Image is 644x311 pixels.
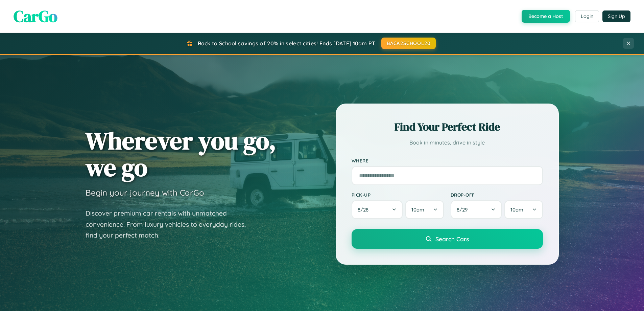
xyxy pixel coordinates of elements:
label: Drop-off [451,192,543,198]
span: 10am [510,206,523,213]
span: 8 / 29 [457,206,471,213]
button: 10am [405,200,444,219]
h1: Wherever you go, we go [86,127,276,181]
button: 10am [504,200,543,219]
button: Login [575,10,599,22]
span: 10am [411,206,424,213]
button: Search Cars [352,229,543,249]
span: Search Cars [435,235,469,243]
label: Pick-up [352,192,444,198]
button: 8/29 [451,200,502,219]
button: Sign Up [602,10,630,22]
label: Where [352,158,543,163]
button: BACK2SCHOOL20 [381,38,436,49]
h2: Find Your Perfect Ride [352,119,543,134]
span: 8 / 28 [358,206,372,213]
p: Discover premium car rentals with unmatched convenience. From luxury vehicles to everyday rides, ... [86,208,255,241]
button: 8/28 [352,200,403,219]
span: CarGo [14,5,57,27]
button: Become a Host [522,10,570,23]
span: Back to School savings of 20% in select cities! Ends [DATE] 10am PT. [198,40,376,47]
p: Book in minutes, drive in style [352,138,543,148]
h3: Begin your journey with CarGo [86,187,204,198]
